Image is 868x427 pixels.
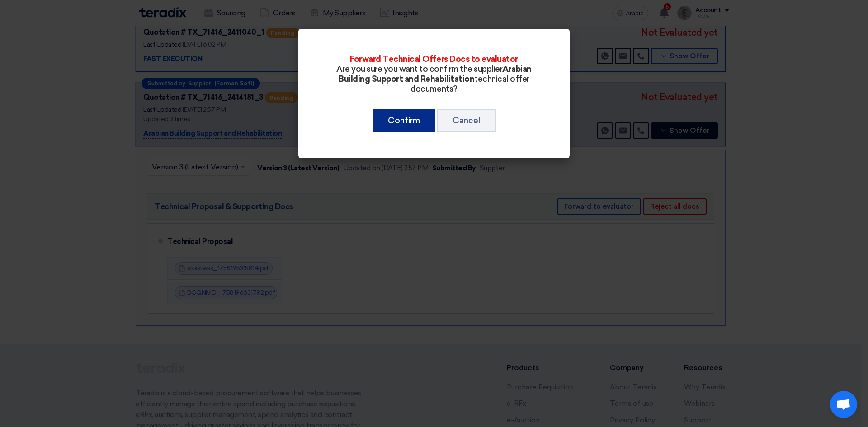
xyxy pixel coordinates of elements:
font: Are you sure you want to confirm the supplier [336,64,502,74]
font: Confirm [388,116,420,126]
button: Confirm [373,109,435,132]
font: Arabian Building Support and Rehabilitation [339,64,532,84]
font: Cancel [453,116,481,126]
button: Cancel [437,109,496,132]
font: Forward Technical Offers Docs to evaluator [350,54,518,64]
font: technical offer documents? [410,74,529,94]
div: Open chat [830,391,857,418]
